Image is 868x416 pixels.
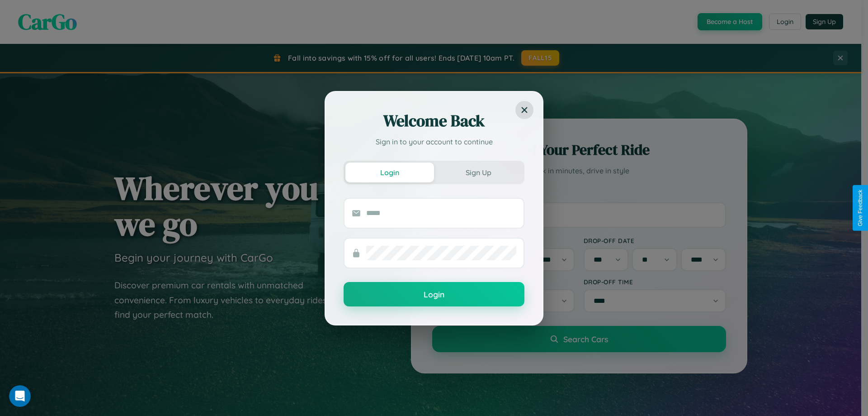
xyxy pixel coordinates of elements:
[344,136,524,147] p: Sign in to your account to continue
[857,190,863,226] div: Give Feedback
[9,385,31,407] iframe: Intercom live chat
[344,282,524,306] button: Login
[434,163,523,182] button: Sign Up
[345,163,434,182] button: Login
[344,110,524,132] h2: Welcome Back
